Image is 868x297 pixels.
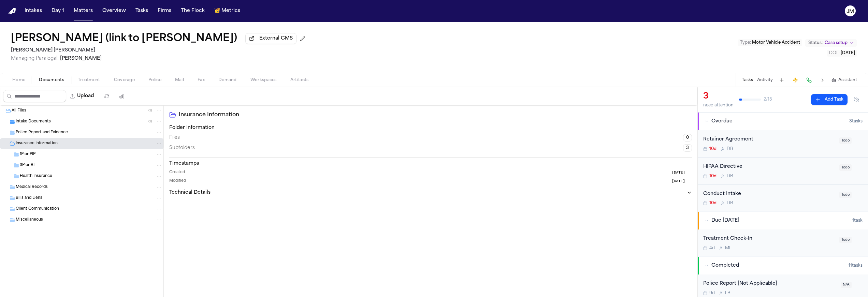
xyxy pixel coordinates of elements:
[11,33,237,45] button: Edit matter name
[169,178,186,184] span: Modified
[698,212,868,229] button: Due [DATE]1task
[671,178,692,184] button: [DATE]
[839,237,852,243] span: Todo
[698,158,868,185] div: Open task: HIPAA Directive
[791,75,800,85] button: Create Immediate Task
[703,103,734,108] div: need attention
[849,119,863,124] span: 3 task s
[169,170,185,176] span: Created
[709,201,717,206] span: 10d
[12,77,25,83] span: Home
[39,77,64,83] span: Documents
[290,77,309,83] span: Artifacts
[259,35,293,42] span: External CMS
[198,77,205,83] span: Fax
[827,50,857,57] button: Edit DOL: 2025-09-03
[740,41,751,45] span: Type :
[22,5,45,17] button: Intakes
[114,77,135,83] span: Coverage
[711,262,739,269] span: Completed
[169,160,692,167] h3: Timestamps
[839,137,852,144] span: Todo
[66,90,98,102] button: Upload
[839,192,852,198] span: Todo
[671,178,685,184] span: [DATE]
[169,124,692,131] h3: Folder Information
[709,291,715,296] span: 9d
[703,280,837,288] div: Police Report [Not Applicable]
[8,8,16,14] img: Finch Logo
[11,56,59,61] span: Managing Paralegal:
[738,39,802,46] button: Edit Type: Motor Vehicle Accident
[16,217,43,223] span: Miscellaneous
[698,229,868,256] div: Open task: Treatment Check-In
[148,109,152,113] span: ( 1 )
[764,97,772,102] span: 2 / 15
[671,170,685,176] span: [DATE]
[8,8,16,14] a: Home
[16,184,48,190] span: Medical Records
[60,56,102,61] span: [PERSON_NAME]
[683,144,692,152] span: 3
[155,5,174,17] button: Firms
[178,5,207,17] button: The Flock
[16,195,42,201] span: Bills and Liens
[804,75,814,85] button: Make a Call
[841,51,855,55] span: [DATE]
[725,246,732,251] span: M L
[49,5,67,17] button: Day 1
[849,263,863,268] span: 11 task s
[709,146,717,152] span: 10d
[169,189,211,196] h3: Technical Details
[725,291,730,296] span: L B
[752,41,800,45] span: Motor Vehicle Accident
[709,246,715,251] span: 4d
[148,120,152,123] span: ( 1 )
[777,75,786,85] button: Add Task
[829,51,840,55] span: DOL :
[703,163,835,171] div: HIPAA Directive
[838,77,857,83] span: Assistant
[169,145,195,151] span: Subfolders
[20,174,52,179] span: Health Insurance
[703,235,835,243] div: Treatment Check-In
[805,39,857,47] button: Change status from Case setup
[250,77,277,83] span: Workspaces
[852,218,863,223] span: 1 task
[20,163,34,168] span: 3P or BI
[16,130,68,136] span: Police Report and Evidence
[133,5,151,17] button: Tasks
[727,201,733,206] span: D B
[698,257,868,274] button: Completed11tasks
[148,77,161,83] span: Police
[825,40,848,46] span: Case setup
[169,189,692,196] button: Technical Details
[179,111,692,119] h2: Insurance Information
[218,77,237,83] span: Demand
[839,164,852,171] span: Todo
[709,174,717,179] span: 10d
[808,40,823,46] span: Status:
[703,91,734,102] div: 3
[3,90,66,102] input: Search files
[727,146,733,152] span: D B
[100,5,129,17] button: Overview
[212,5,243,17] button: crownMetrics
[831,77,857,83] button: Assistant
[71,5,96,17] button: Matters
[703,136,835,144] div: Retainer Agreement
[12,108,26,114] span: All Files
[11,33,237,45] h1: [PERSON_NAME] (link to [PERSON_NAME])
[711,118,733,125] span: Overdue
[16,141,58,147] span: Insurance Information
[245,33,296,44] button: External CMS
[78,77,100,83] span: Treatment
[841,282,852,288] span: N/A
